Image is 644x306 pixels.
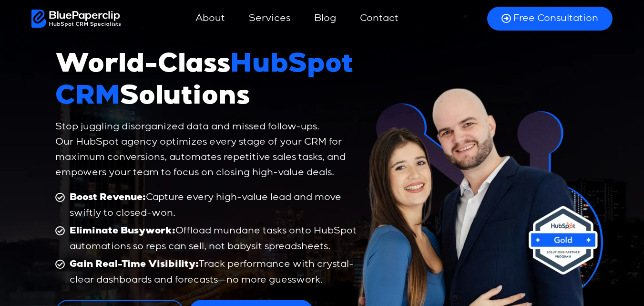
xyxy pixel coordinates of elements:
[239,7,300,30] a: Services
[487,7,613,31] a: Free Consultation
[67,190,361,221] span: Capture every high-value lead and move swiftly to closed-won.
[31,10,122,28] img: BluePaperClip Logo White
[305,7,346,30] a: Blog
[67,223,361,254] span: Offload mundane tasks onto HubSpot automations so reps can sell, not babysit spreadsheets.
[350,7,408,30] a: Contact
[70,227,175,236] b: Eliminate Busywork:
[121,7,475,30] nav: Menu
[55,51,361,115] h1: World-Class Solutions
[70,260,199,270] b: Gain Real-Time Visibility:
[67,257,361,288] span: Track performance with crystal-clear dashboards and forecasts—no more guesswork.
[513,12,598,25] span: Free Consultation
[70,193,146,203] b: Boost Revenue:
[55,119,361,180] p: Stop juggling disorganized data and missed follow-ups. Our HubSpot agency optimizes every stage o...
[186,7,235,30] a: About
